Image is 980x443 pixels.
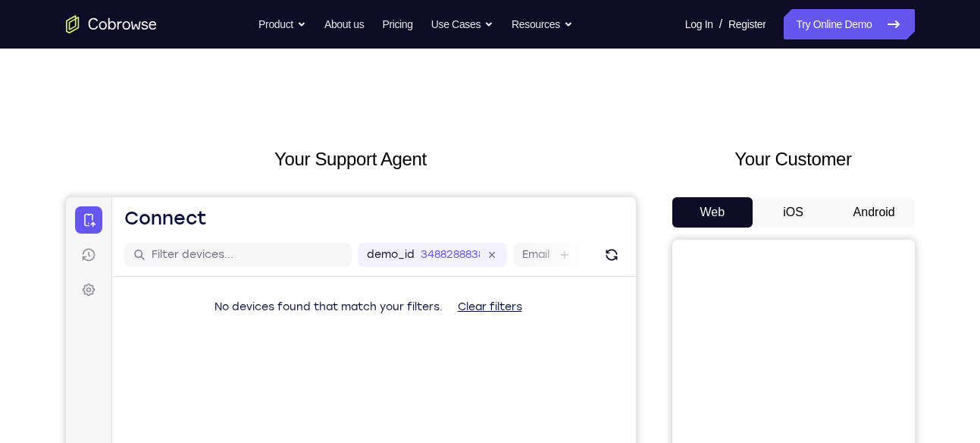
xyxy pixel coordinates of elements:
a: About us [324,9,364,39]
label: demo_id [301,50,349,65]
h1: Connect [58,9,141,33]
a: Connect [9,9,36,36]
button: Android [834,197,915,228]
button: Clear filters [380,95,468,125]
button: Use Cases [431,9,493,39]
label: Email [456,50,484,65]
a: Settings [9,79,36,106]
span: / [719,15,722,33]
h2: Your Support Agent [66,146,636,173]
a: Sessions [9,44,36,71]
button: Web [672,197,753,228]
button: Refresh [534,46,558,70]
span: No devices found that match your filters. [149,103,377,116]
button: iOS [753,197,834,228]
a: Log In [685,9,713,39]
button: Resources [512,9,573,39]
h2: Your Customer [672,146,915,173]
a: Pricing [382,9,412,39]
a: Register [728,9,766,39]
a: Go to the home page [66,15,157,33]
a: Try Online Demo [784,9,914,39]
input: Filter devices... [86,50,277,65]
button: Product [258,9,306,39]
